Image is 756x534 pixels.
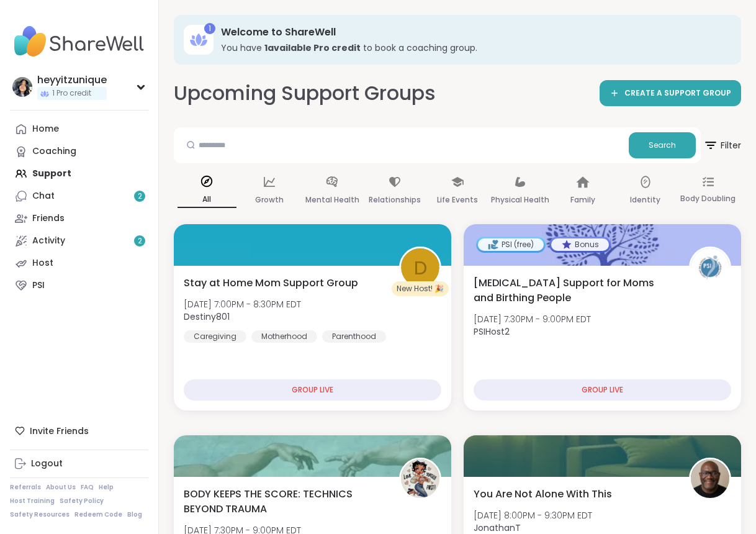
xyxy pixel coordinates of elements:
p: Mental Health [305,192,359,207]
p: Body Doubling [680,191,736,206]
img: ShareWell Nav Logo [10,20,148,63]
a: Host [10,252,148,274]
div: Activity [32,235,65,247]
a: Help [99,483,114,492]
span: 2 [138,236,142,247]
div: Coaching [32,145,76,158]
div: Caregiving [184,330,246,343]
div: Host [32,257,53,269]
div: GROUP LIVE [184,379,441,400]
a: Blog [127,510,142,519]
span: [DATE] 8:00PM - 9:30PM EDT [474,509,592,522]
a: Referrals [10,483,41,492]
a: Activity2 [10,230,148,252]
div: GROUP LIVE [474,379,731,400]
span: [DATE] 7:30PM - 9:00PM EDT [474,313,591,325]
div: PSI (free) [478,238,544,251]
b: 1 available Pro credit [264,42,361,54]
div: 1 [204,23,215,34]
a: Safety Resources [10,510,70,519]
span: [MEDICAL_DATA] Support for Moms and Birthing People [474,276,675,305]
p: Family [570,192,595,207]
div: Parenthood [322,330,386,343]
a: About Us [46,483,76,492]
a: Redeem Code [74,510,122,519]
div: Bonus [551,238,609,251]
a: Coaching [10,140,148,163]
a: FAQ [81,483,94,492]
div: Motherhood [251,330,317,343]
div: PSI [32,279,45,292]
img: JonathanT [691,459,729,498]
b: Destiny801 [184,310,230,323]
p: Identity [630,192,660,207]
span: [DATE] 7:00PM - 8:30PM EDT [184,298,301,310]
h3: Welcome to ShareWell [221,25,724,39]
a: Home [10,118,148,140]
div: Friends [32,212,65,225]
a: PSI [10,274,148,297]
div: Chat [32,190,55,202]
b: JonathanT [474,522,521,534]
p: Physical Health [491,192,549,207]
span: CREATE A SUPPORT GROUP [624,88,731,99]
p: Relationships [369,192,421,207]
p: Growth [255,192,284,207]
img: Tammy21 [401,459,439,498]
div: Home [32,123,59,135]
div: Logout [31,458,63,470]
a: Chat2 [10,185,148,207]
span: D [414,253,427,283]
img: heyyitzunique [12,77,32,97]
span: You Are Not Alone With This [474,487,612,502]
div: New Host! 🎉 [392,281,449,296]
span: 1 Pro credit [52,88,91,99]
a: Host Training [10,497,55,505]
a: CREATE A SUPPORT GROUP [600,80,741,106]
span: Search [649,140,676,151]
p: Life Events [437,192,478,207]
button: Filter [703,127,741,163]
b: PSIHost2 [474,325,510,338]
span: 2 [138,191,142,202]
button: Search [629,132,696,158]
p: All [178,192,236,208]
a: Safety Policy [60,497,104,505]
span: BODY KEEPS THE SCORE: TECHNICS BEYOND TRAUMA [184,487,385,517]
h2: Upcoming Support Groups [174,79,436,107]
img: PSIHost2 [691,248,729,287]
div: Invite Friends [10,420,148,442]
h3: You have to book a coaching group. [221,42,724,54]
span: Filter [703,130,741,160]
div: heyyitzunique [37,73,107,87]
a: Logout [10,453,148,475]
span: Stay at Home Mom Support Group [184,276,358,291]
a: Friends [10,207,148,230]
